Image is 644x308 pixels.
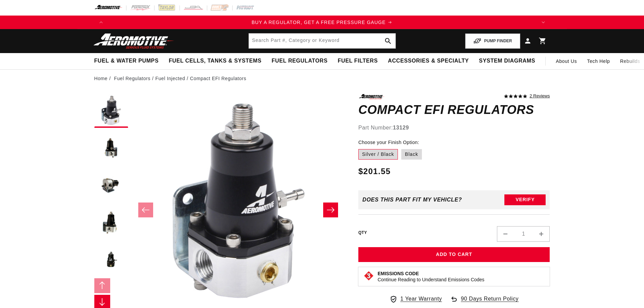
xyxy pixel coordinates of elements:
[94,57,159,65] span: Fuel & Water Pumps
[138,203,153,217] button: Slide left
[108,19,536,26] div: 1 of 4
[381,33,396,48] button: search button
[358,247,550,262] button: Add to Cart
[378,277,484,283] p: Continue Reading to Understand Emissions Codes
[338,57,378,65] span: Fuel Filters
[358,104,550,115] h1: Compact EFI Regulators
[94,75,550,82] nav: breadcrumbs
[587,57,610,65] span: Tech Help
[358,123,550,132] div: Part Number:
[479,57,535,65] span: System Diagrams
[401,149,422,160] label: Black
[536,16,550,29] button: Translation missing: en.sections.announcements.next_announcement
[94,206,128,239] button: Load image 4 in gallery view
[333,53,383,69] summary: Fuel Filters
[465,33,520,49] button: PUMP FINDER
[169,57,261,65] span: Fuel Cells, Tanks & Systems
[378,271,419,276] strong: Emissions Code
[92,33,176,49] img: Aeromotive
[358,139,420,146] legend: Choose your Finish Option:
[94,75,108,82] a: Home
[551,53,582,69] a: About Us
[249,33,396,48] input: Search by Part Number, Category or Keyword
[504,194,546,205] button: Verify
[363,270,374,281] img: Emissions code
[108,19,536,26] a: BUY A REGULATOR, GET A FREE PRESSURE GAUGE
[620,57,640,65] span: Rebuilds
[94,243,128,277] button: Load image 5 in gallery view
[271,57,327,65] span: Fuel Regulators
[164,53,266,69] summary: Fuel Cells, Tanks & Systems
[388,57,469,65] span: Accessories & Specialty
[530,94,550,99] a: 2 reviews
[362,197,462,203] div: Does This part fit My vehicle?
[94,278,111,293] button: Slide left
[266,53,332,69] summary: Fuel Regulators
[94,168,128,202] button: Load image 3 in gallery view
[94,16,108,29] button: Translation missing: en.sections.announcements.previous_announcement
[474,53,540,69] summary: System Diagrams
[89,53,164,69] summary: Fuel & Water Pumps
[556,58,577,64] span: About Us
[94,94,128,128] button: Load image 1 in gallery view
[323,203,338,217] button: Slide right
[252,20,386,25] span: BUY A REGULATOR, GET A FREE PRESSURE GAUGE
[77,16,567,29] slideshow-component: Translation missing: en.sections.announcements.announcement_bar
[358,165,391,177] span: $201.55
[383,53,474,69] summary: Accessories & Specialty
[400,294,442,303] span: 1 Year Warranty
[108,19,536,26] div: Announcement
[94,131,128,165] button: Load image 2 in gallery view
[114,75,155,82] li: Fuel Regulators
[190,75,246,82] li: Compact EFI Regulators
[582,53,615,69] summary: Tech Help
[393,125,409,131] strong: 13129
[378,270,484,283] button: Emissions CodeContinue Reading to Understand Emissions Codes
[358,149,398,160] label: Silver / Black
[358,230,367,236] label: QTY
[389,294,442,303] a: 1 Year Warranty
[156,75,190,82] li: Fuel Injected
